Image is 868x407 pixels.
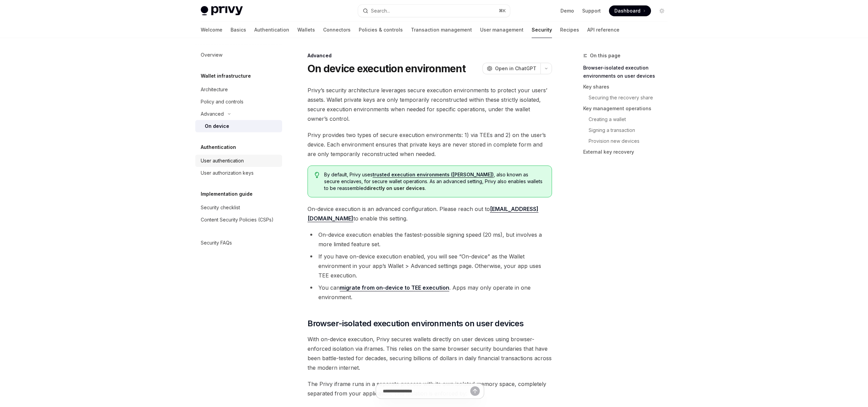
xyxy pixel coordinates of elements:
[201,6,243,16] img: light logo
[308,204,552,223] span: On-device execution is an advanced configuration. Please reach out to to enable this setting.
[297,22,315,38] a: Wallets
[560,7,574,14] a: Demo
[195,237,282,249] a: Security FAQs
[583,147,673,157] a: External key recovery
[195,120,282,132] a: On device
[201,190,253,198] h5: Implementation guide
[583,81,673,92] a: Key shares
[195,201,282,214] a: Security checklist
[201,98,243,106] div: Policy and controls
[359,22,403,38] a: Policies & controls
[340,284,449,291] a: migrate from on-device to TEE execution
[195,49,282,61] a: Overview
[560,22,579,38] a: Recipes
[589,136,673,147] a: Provision new devices
[201,216,274,224] div: Content Security Policies (CSPs)
[371,7,390,15] div: Search...
[324,171,545,192] span: By default, Privy uses , also known as secure enclaves, for secure wallet operations. As an advan...
[589,92,673,103] a: Securing the recovery share
[195,155,282,167] a: User authentication
[308,283,552,302] li: You can . Apps may only operate in one environment.
[323,22,351,38] a: Connectors
[308,230,552,249] li: On-device execution enables the fastest-possible signing speed (20 ms), but involves a more limit...
[201,72,251,80] h5: Wallet infrastructure
[532,22,552,38] a: Security
[590,52,620,60] span: On this page
[195,167,282,179] a: User authorization keys
[315,172,319,178] svg: Tip
[201,203,240,212] div: Security checklist
[358,5,510,17] button: Search...⌘K
[582,7,601,14] a: Support
[205,122,229,130] div: On device
[201,110,224,118] div: Advanced
[201,157,244,165] div: User authentication
[308,252,552,280] li: If you have on-device execution enabled, you will see “On-device” as the Wallet environment in yo...
[195,96,282,108] a: Policy and controls
[308,85,552,123] span: Privy’s security architecture leverages secure execution environments to protect your users’ asse...
[254,22,289,38] a: Authentication
[480,22,524,38] a: User management
[201,169,254,177] div: User authorization keys
[589,125,673,136] a: Signing a transaction
[201,85,228,94] div: Architecture
[470,386,480,396] button: Send message
[583,103,673,114] a: Key management operations
[656,5,667,16] button: Toggle dark mode
[308,318,524,329] span: Browser-isolated execution environments on user devices
[609,5,651,16] a: Dashboard
[589,114,673,125] a: Creating a wallet
[583,62,673,81] a: Browser-isolated execution environments on user devices
[231,22,246,38] a: Basics
[373,172,494,178] a: trusted execution environments ([PERSON_NAME])
[614,7,640,14] span: Dashboard
[308,130,552,159] span: Privy provides two types of secure execution environments: 1) via TEEs and 2) on the user’s devic...
[308,52,552,59] div: Advanced
[195,83,282,96] a: Architecture
[308,379,552,398] span: The Privy iframe runs in a separate process with its own isolated memory space, completely separa...
[367,185,425,191] strong: directly on user devices
[411,22,472,38] a: Transaction management
[201,239,232,247] div: Security FAQs
[499,8,506,14] span: ⌘ K
[201,22,222,38] a: Welcome
[195,214,282,226] a: Content Security Policies (CSPs)
[308,62,466,75] h1: On device execution environment
[308,334,552,372] span: With on-device execution, Privy secures wallets directly on user devices using browser-enforced i...
[201,51,222,59] div: Overview
[201,143,236,151] h5: Authentication
[587,22,619,38] a: API reference
[482,63,540,74] button: Open in ChatGPT
[495,65,536,72] span: Open in ChatGPT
